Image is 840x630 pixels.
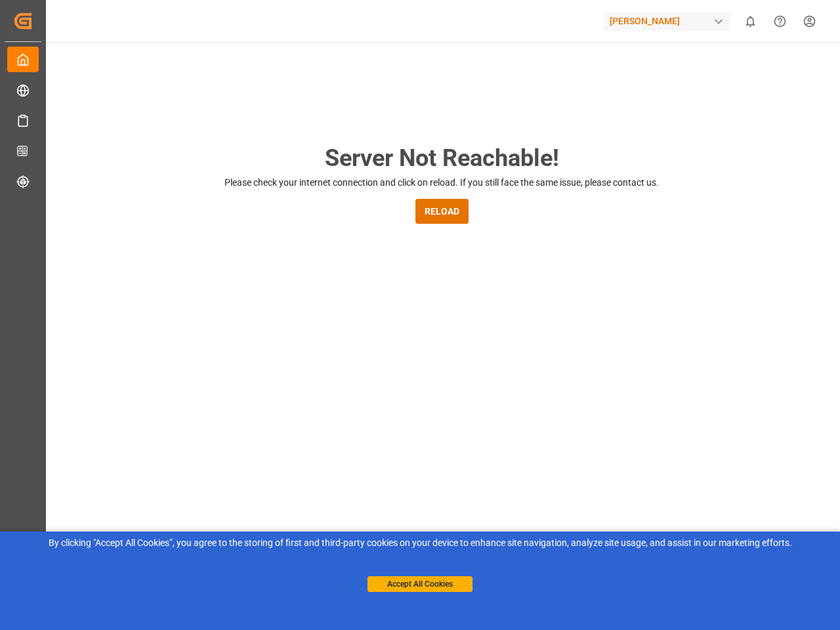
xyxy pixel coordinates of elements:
button: [PERSON_NAME] [604,9,736,33]
button: Help Center [765,7,795,36]
button: RELOAD [415,199,469,224]
div: [PERSON_NAME] [604,12,730,31]
p: Please check your internet connection and click on reload. If you still face the same issue, plea... [224,176,659,190]
h2: Server Not Reachable! [325,140,559,176]
button: show 0 new notifications [736,7,765,36]
div: By clicking "Accept All Cookies”, you agree to the storing of first and third-party cookies on yo... [9,536,831,550]
button: Accept All Cookies [367,576,472,592]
